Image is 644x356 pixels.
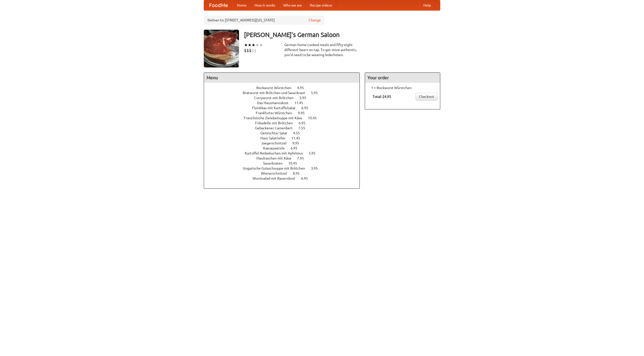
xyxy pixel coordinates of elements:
span: 7.55 [298,126,310,130]
a: Bratwurst mit Brötchen und Sauerkraut 5.95 [243,91,327,95]
span: Wurstsalad mit Bauernbrot [253,176,300,180]
a: Sauerbraten 10.45 [263,161,306,165]
span: 5.95 [311,91,323,95]
span: 4.95 [297,86,309,90]
a: Wienerschnitzel 8.95 [261,171,309,175]
span: Bockwurst Würstchen [256,86,296,90]
a: Kaesepaetzle 6.95 [263,146,307,150]
a: Gemischter Salat 4.55 [260,131,309,135]
li: ★ [259,42,263,48]
span: 3.95 [311,166,323,170]
span: 9.95 [298,111,310,115]
a: Kartoffel Reibekuchen mit Apfelmus 5.95 [245,151,325,155]
span: 8.95 [293,171,305,175]
a: Französische Zwiebelsuppe mit Käse 10.45 [244,116,326,120]
li: ★ [252,42,255,48]
span: 6.95 [299,121,310,125]
a: Wurstsalad mit Bauernbrot 6.95 [253,176,317,180]
a: Currywurst mit Brötchen 5.95 [254,96,315,100]
h4: Your order [365,73,440,83]
span: 11.45 [291,136,305,140]
a: Checkout [416,93,437,100]
span: 5.95 [299,96,311,100]
span: 6.95 [301,106,313,110]
span: Fleishkas mit Kartoffelsalat [252,106,301,110]
span: Maultaschen mit Käse [256,156,296,160]
span: Kaesepaetzle [263,146,290,150]
a: Gebackener Camenbert 7.55 [255,126,314,130]
a: Change [309,18,321,23]
a: Frikadelle mit Brötchen 6.95 [255,121,315,125]
span: Haus Salatteller [260,136,291,140]
span: 7.95 [297,156,309,160]
li: ★ [248,42,252,48]
li: $ [252,48,254,53]
span: Gemischter Salat [260,131,292,135]
a: How it works [251,0,279,10]
li: $ [254,48,257,53]
li: $ [247,48,249,53]
span: 4.55 [293,131,305,135]
span: 10.45 [308,116,322,120]
a: FoodMe [204,0,233,10]
span: Frikadelle mit Brötchen [255,121,298,125]
span: Bratwurst mit Brötchen und Sauerkraut [243,91,310,95]
div: German home-cooked meals and fifty-eight different beers on tap. To get more authentic, you'd nee... [284,42,360,57]
span: Jaegerschnitzel [261,141,292,145]
span: Ungarische Gulaschsuppe mit Brötchen [243,166,310,170]
li: $ [244,48,247,53]
a: Haus Salatteller 11.45 [260,136,309,140]
span: 6.95 [301,176,313,180]
li: ★ [255,42,259,48]
a: Fleishkas mit Kartoffelsalat 6.95 [252,106,317,110]
a: Jaegerschnitzel 9.95 [261,141,308,145]
span: Das Hausmannskost [257,101,294,105]
b: Total: $4.95 [373,95,391,99]
a: Help [419,0,435,10]
span: 11.45 [294,101,308,105]
span: Kartoffel Reibekuchen mit Apfelmus [245,151,308,155]
span: Sauerbraten [263,161,288,165]
span: 10.45 [288,161,302,165]
span: Gebackener Camenbert [255,126,298,130]
a: Ungarische Gulaschsuppe mit Brötchen 3.95 [243,166,327,170]
span: Französische Zwiebelsuppe mit Käse [244,116,307,120]
span: Currywurst mit Brötchen [254,96,299,100]
span: 5.95 [309,151,320,155]
h3: [PERSON_NAME]'s German Saloon [244,30,440,40]
img: angular.jpg [204,30,239,67]
h4: Menu [204,73,359,83]
span: 9.95 [292,141,304,145]
span: Frankfurter Würstchen [256,111,297,115]
li: ★ [244,42,248,48]
a: Who we are [279,0,306,10]
span: Wienerschnitzel [261,171,292,175]
a: Das Hausmannskost 11.45 [257,101,312,105]
a: Bockwurst Würstchen 4.95 [256,86,313,90]
div: Deliver to: [STREET_ADDRESS][US_STATE] [204,16,325,25]
a: Frankfurter Würstchen 9.95 [256,111,314,115]
li: $ [249,48,252,53]
span: 6.95 [291,146,302,150]
a: Recipe videos [306,0,336,10]
a: Maultaschen mit Käse 7.95 [256,156,313,160]
li: 1 × Bockwurst Würstchen [368,85,437,90]
a: Home [233,0,251,10]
